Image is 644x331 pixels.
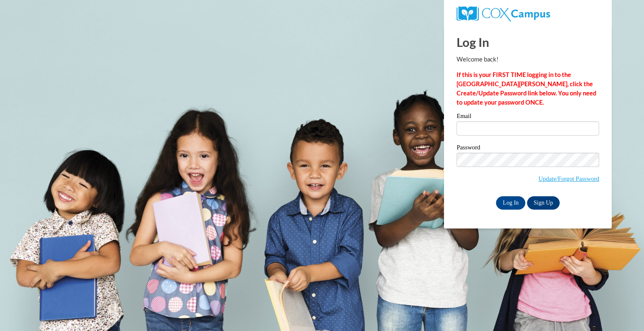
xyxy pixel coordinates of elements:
label: Email [457,113,599,121]
strong: If this is your FIRST TIME logging in to the [GEOGRAPHIC_DATA][PERSON_NAME], click the Create/Upd... [457,71,596,106]
a: Sign Up [527,196,560,210]
h1: Log In [457,33,599,51]
label: Password [457,144,599,153]
img: COX Campus [457,6,550,21]
a: COX Campus [457,10,550,17]
input: Log In [496,196,525,210]
p: Welcome back! [457,55,599,64]
a: Update/Forgot Password [538,175,599,182]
